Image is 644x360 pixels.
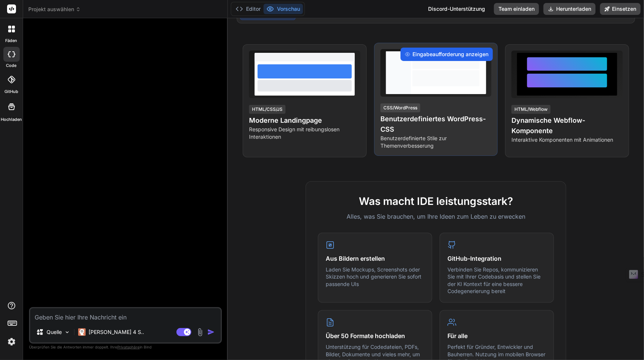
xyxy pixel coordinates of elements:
font: Benutzerdefinierte Stile zur Themenverbesserung [380,135,447,149]
button: Team einladen [494,3,539,15]
font: Hochladen [1,117,22,122]
font: Herunterladen [556,6,591,12]
font: Für alle [447,332,468,340]
font: Vorschau [277,6,300,12]
font: Alles, was Sie brauchen, um Ihre Ideen zum Leben zu erwecken [347,213,525,220]
font: Über 50 Formate hochladen [326,332,405,340]
font: in Bind [140,345,152,349]
font: CSS/WordPress [383,105,417,110]
img: Symbol [207,328,215,336]
font: Editor [246,6,261,12]
font: GitHub [4,89,18,94]
font: Interaktive Komponenten mit Animationen [511,136,613,143]
button: Herunterladen [543,3,596,15]
font: Einsetzen [612,6,636,12]
font: Discord-Unterstützung [428,6,485,12]
font: Responsive Design mit reibungslosen Interaktionen [249,126,339,140]
img: Einstellungen [5,335,18,348]
font: Privatsphäre [117,345,140,349]
font: Quelle [47,329,62,335]
font: Team einladen [498,6,535,12]
font: Aus Bildern erstellen [326,255,385,262]
font: Code [6,63,17,68]
font: GitHub-Integration [447,255,501,262]
font: Projekt auswählen [28,6,74,12]
img: Anhang [196,328,204,337]
font: Dynamische Webflow-Komponente [511,116,585,135]
font: Verbinden Sie Repos, kommunizieren Sie mit Ihrer Codebasis und stellen Sie der KI Kontext für ein... [447,266,541,295]
font: [PERSON_NAME] 4 S.. [89,329,144,335]
font: Moderne Landingpage [249,116,322,124]
img: Modelle auswählen [64,329,70,335]
font: Benutzerdefiniertes WordPress-CSS [380,115,486,133]
font: Eingabeaufforderung anzeigen [412,51,488,57]
font: Laden Sie Mockups, Screenshots oder Skizzen hoch und generieren Sie sofort passende UIs [326,266,421,287]
font: Überprüfen Sie die Antworten immer doppelt. Ihre [29,345,117,349]
font: Was macht IDE leistungsstark? [359,195,513,208]
button: Editor [233,4,264,14]
button: Einsetzen [600,3,641,15]
font: Fäden [6,38,17,43]
button: Vorschau [264,4,303,14]
font: HTML/Webflow [514,106,548,112]
img: Claude 4 Sonett [78,328,86,336]
font: HTML/CSS/JS [252,106,283,112]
